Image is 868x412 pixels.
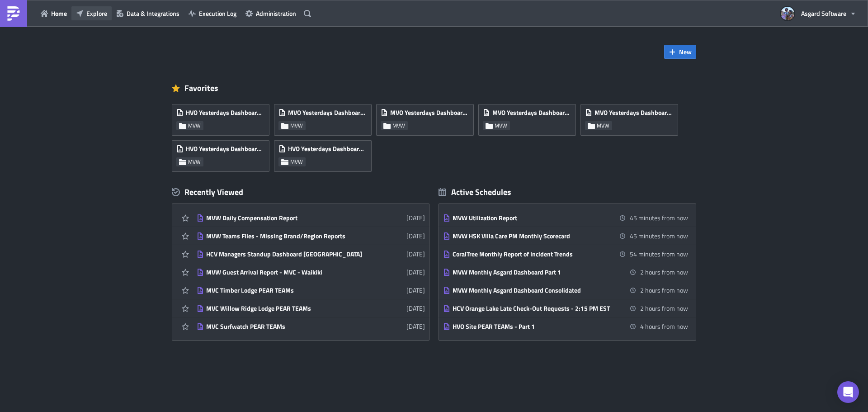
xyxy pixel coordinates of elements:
div: MVW Daily Compensation Report [206,214,364,222]
a: MVC Willow Ridge Lodge PEAR TEAMs[DATE] [197,299,425,317]
time: 2025-09-29T19:51:34Z [406,303,425,313]
time: 2025-09-29T19:51:10Z [406,322,425,331]
div: MVC Surfwatch PEAR TEAMs [206,322,364,331]
div: Favorites [172,81,696,95]
div: MVW Utilization Report [453,214,611,222]
span: Home [51,9,67,18]
span: MVW [290,158,303,166]
span: HVO Yesterdays Dashboard EST [186,109,264,117]
div: CoralTree Monthly Report of Incident Trends [453,250,611,258]
div: MVW Guest Arrival Report - MVC - Waikiki [206,268,364,276]
button: New [664,45,696,59]
a: MVW Guest Arrival Report - MVC - Waikiki[DATE] [197,263,425,281]
a: MVO Yesterdays Dashboard ESTMVW [478,99,580,136]
span: MVO Yesterdays Dashboard [US_STATE] [390,109,469,117]
span: Data & Integrations [127,9,179,18]
span: Explore [86,9,107,18]
a: CoralTree Monthly Report of Incident Trends54 minutes from now [443,245,688,263]
time: 2025-10-01 10:06 [630,231,688,241]
div: HCV Managers Standup Dashboard [GEOGRAPHIC_DATA] [206,250,364,258]
button: Home [36,6,71,20]
a: MVW Monthly Asgard Dashboard Part 12 hours from now [443,263,688,281]
span: New [679,47,692,57]
div: MVW Monthly Asgard Dashboard Consolidated [453,286,611,294]
time: 2025-10-01 11:00 [640,267,688,277]
a: MVW Daily Compensation Report[DATE] [197,209,425,227]
div: HVO Site PEAR TEAMs - Part 1 [453,322,611,331]
time: 2025-09-29T21:56:13Z [406,249,425,259]
button: Administration [241,6,301,20]
a: MVO Yesterdays Dashboard [US_STATE]MVW [376,99,478,136]
time: 2025-09-29T21:09:26Z [406,267,425,277]
span: Execution Log [199,9,236,18]
div: MVW Monthly Asgard Dashboard Part 1 [453,268,611,276]
a: HVO Site PEAR TEAMs - Part 14 hours from now [443,317,688,335]
time: 2025-09-29T19:52:03Z [406,285,425,295]
span: Asgard Software [801,9,846,18]
span: HVO Yesterdays Dashboard PST [186,145,264,153]
span: MVO Yesterdays Dashboard EST [492,109,571,117]
button: Execution Log [184,6,241,20]
time: 2025-10-01 10:06 [630,213,688,223]
img: PushMetrics [6,6,21,21]
div: Open Intercom Messenger [837,381,859,403]
span: Administration [256,9,296,18]
a: HVO Yesterdays Dashboard ESTMVW [172,99,274,136]
span: MVW [188,122,201,129]
time: 2025-10-01 11:15 [640,285,688,295]
a: MVO Yesterdays Dashboard PSTMVW [274,99,376,136]
a: MVW HSK Villa Care PM Monthly Scorecard45 minutes from now [443,227,688,245]
span: MVW [495,122,507,129]
div: Recently Viewed [172,185,429,199]
div: MVW Teams Files - Missing Brand/Region Reports [206,232,364,240]
button: Asgard Software [775,4,861,24]
time: 2025-09-29T22:05:21Z [406,213,425,223]
div: MVW HSK Villa Care PM Monthly Scorecard [453,232,611,240]
a: HVO Yesterdays Dashboard PSTMVW [172,136,274,172]
span: HVO Yesterdays Dashboard [US_STATE] [288,145,367,153]
a: MVW Utilization Report45 minutes from now [443,209,688,227]
time: 2025-09-29T21:58:29Z [406,231,425,241]
button: Data & Integrations [112,6,184,20]
button: Explore [71,6,112,20]
a: HCV Managers Standup Dashboard [GEOGRAPHIC_DATA][DATE] [197,245,425,263]
div: HCV Orange Lake Late Check-Out Requests - 2:15 PM EST [453,304,611,313]
time: 2025-10-01 11:15 [640,303,688,313]
a: MVC Timber Lodge PEAR TEAMs[DATE] [197,281,425,299]
a: MVW Monthly Asgard Dashboard Consolidated2 hours from now [443,281,688,299]
span: MVW [188,158,201,166]
span: MVW [597,122,609,129]
span: MVW [392,122,405,129]
span: MVO Yesterdays Dashboard PST [288,109,367,117]
img: Avatar [780,6,795,21]
a: MVC Surfwatch PEAR TEAMs[DATE] [197,317,425,335]
a: HVO Yesterdays Dashboard [US_STATE]MVW [274,136,376,172]
div: MVC Willow Ridge Lodge PEAR TEAMs [206,304,364,313]
a: MVW Teams Files - Missing Brand/Region Reports[DATE] [197,227,425,245]
time: 2025-10-01 13:00 [640,322,688,331]
div: MVC Timber Lodge PEAR TEAMs [206,286,364,294]
time: 2025-10-01 10:15 [630,249,688,259]
div: Active Schedules [439,187,511,197]
a: HCV Orange Lake Late Check-Out Requests - 2:15 PM EST2 hours from now [443,299,688,317]
span: MVO Yesterdays Dashboard EU [594,109,673,117]
span: MVW [290,122,303,129]
a: MVO Yesterdays Dashboard EUMVW [580,99,683,136]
